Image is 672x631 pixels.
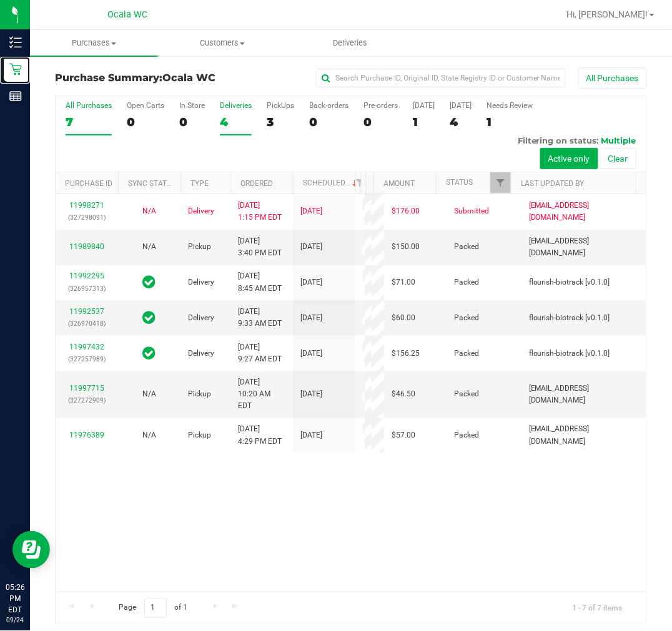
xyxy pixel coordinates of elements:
[220,101,252,110] div: Deliveries
[601,135,636,145] span: Multiple
[63,394,111,406] p: (327272909)
[454,205,489,217] span: Submitted
[238,235,282,259] span: [DATE] 3:40 PM EDT
[300,429,322,441] span: [DATE]
[220,115,252,129] div: 4
[238,376,285,413] span: [DATE] 10:20 AM EDT
[188,276,214,288] span: Delivery
[69,384,104,393] a: 11997715
[578,67,647,89] button: All Purchases
[69,242,104,251] a: 11989840
[446,178,473,187] a: Status
[413,115,435,129] div: 1
[63,212,111,223] p: (327298091)
[567,9,648,19] span: Hi, [PERSON_NAME]!
[316,69,566,87] input: Search Purchase ID, Original ID, State Registry ID or Customer Name...
[300,241,322,253] span: [DATE]
[600,148,636,169] button: Clear
[188,348,214,360] span: Delivery
[454,312,479,324] span: Packed
[392,241,420,253] span: $150.00
[127,115,164,129] div: 0
[142,207,156,215] span: Not Applicable
[143,273,156,291] span: In Sync
[529,383,639,406] span: [EMAIL_ADDRESS][DOMAIN_NAME]
[392,388,415,400] span: $46.50
[142,388,156,400] button: N/A
[142,242,156,251] span: Not Applicable
[6,582,24,616] p: 05:26 PM EDT
[392,348,420,360] span: $156.25
[142,241,156,253] button: N/A
[363,101,398,110] div: Pre-orders
[300,348,322,360] span: [DATE]
[316,37,384,49] span: Deliveries
[142,389,156,398] span: Not Applicable
[30,37,158,49] span: Purchases
[238,270,282,294] span: [DATE] 8:45 AM EDT
[454,241,479,253] span: Packed
[392,205,420,217] span: $176.00
[69,343,104,351] a: 11997432
[190,179,209,188] a: Type
[127,101,164,110] div: Open Carts
[238,200,282,223] span: [DATE] 1:15 PM EDT
[563,599,633,617] span: 1 - 7 of 7 items
[454,429,479,441] span: Packed
[12,531,50,569] iframe: Resource center
[179,101,205,110] div: In Store
[142,205,156,217] button: N/A
[188,312,214,324] span: Delivery
[300,205,322,217] span: [DATE]
[529,276,610,288] span: flourish-biotrack [v0.1.0]
[383,179,415,188] a: Amount
[363,115,398,129] div: 0
[529,235,639,259] span: [EMAIL_ADDRESS][DOMAIN_NAME]
[454,348,479,360] span: Packed
[238,341,282,365] span: [DATE] 9:27 AM EDT
[69,271,104,280] a: 11992295
[188,429,211,441] span: Pickup
[143,345,156,362] span: In Sync
[69,201,104,210] a: 11998271
[63,283,111,295] p: (326957313)
[159,37,285,49] span: Customers
[413,101,435,110] div: [DATE]
[309,115,348,129] div: 0
[65,179,112,188] a: Purchase ID
[188,388,211,400] span: Pickup
[300,276,322,288] span: [DATE]
[142,429,156,441] button: N/A
[267,101,294,110] div: PickUps
[9,90,22,102] inline-svg: Reports
[179,115,205,129] div: 0
[108,599,198,618] span: Page of 1
[366,172,373,194] th: Address
[309,101,348,110] div: Back-orders
[450,115,472,129] div: 4
[9,63,22,76] inline-svg: Retail
[55,72,252,84] h3: Purchase Summary:
[69,307,104,316] a: 11992537
[392,312,415,324] span: $60.00
[158,30,286,56] a: Customers
[143,309,156,326] span: In Sync
[30,30,158,56] a: Purchases
[240,179,273,188] a: Ordered
[454,276,479,288] span: Packed
[300,388,322,400] span: [DATE]
[392,276,415,288] span: $71.00
[144,599,167,618] input: 1
[529,312,610,324] span: flourish-biotrack [v0.1.0]
[487,115,533,129] div: 1
[529,423,639,447] span: [EMAIL_ADDRESS][DOMAIN_NAME]
[267,115,294,129] div: 3
[303,179,360,187] a: Scheduled
[142,431,156,439] span: Not Applicable
[188,205,214,217] span: Delivery
[238,423,282,447] span: [DATE] 4:29 PM EDT
[9,36,22,49] inline-svg: Inventory
[450,101,472,110] div: [DATE]
[63,353,111,365] p: (327257989)
[63,318,111,330] p: (326970418)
